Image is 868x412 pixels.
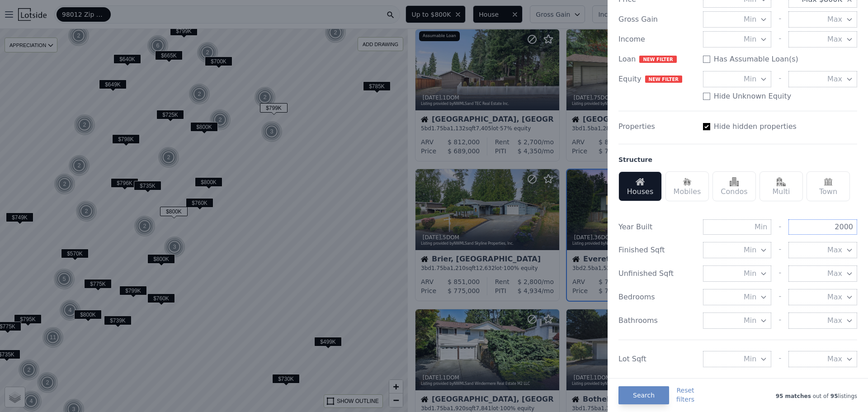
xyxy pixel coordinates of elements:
[778,71,781,87] div: -
[744,268,756,279] span: Min
[618,74,696,85] div: Equity
[776,393,811,399] span: 95 matches
[694,391,857,400] div: out of listings
[639,56,676,63] span: NEW FILTER
[777,177,786,186] img: Multi
[827,292,842,303] span: Max
[778,351,781,367] div: -
[665,171,709,201] div: Mobiles
[703,313,772,329] button: Min
[744,34,756,45] span: Min
[683,177,692,186] img: Mobiles
[788,265,857,282] button: Max
[827,34,842,45] span: Max
[703,31,772,47] button: Min
[618,171,662,201] div: Houses
[636,177,645,186] img: Houses
[827,354,842,365] span: Max
[703,242,772,258] button: Min
[618,386,669,404] button: Search
[788,313,857,329] button: Max
[778,31,781,47] div: -
[827,74,842,85] span: Max
[730,177,739,186] img: Condos
[618,354,696,365] div: Lot Sqft
[829,393,838,399] span: 95
[759,171,803,201] div: Multi
[703,71,772,87] button: Min
[618,54,696,65] div: Loan
[778,289,781,305] div: -
[703,11,772,28] button: Min
[744,74,756,85] span: Min
[712,171,756,201] div: Condos
[618,34,696,45] div: Income
[714,54,798,65] label: Has Assumable Loan(s)
[618,222,696,232] div: Year Built
[827,315,842,326] span: Max
[788,31,857,47] button: Max
[824,177,833,186] img: Town
[618,14,696,25] div: Gross Gain
[827,245,842,256] span: Max
[618,245,696,256] div: Finished Sqft
[744,315,756,326] span: Min
[788,11,857,28] button: Max
[778,11,781,28] div: -
[827,14,842,25] span: Max
[703,265,772,282] button: Min
[703,219,772,235] input: Min
[714,91,792,102] label: Hide Unknown Equity
[788,289,857,305] button: Max
[827,268,842,279] span: Max
[703,289,772,305] button: Min
[645,76,682,83] span: NEW FILTER
[744,354,756,365] span: Min
[778,265,781,282] div: -
[807,171,850,201] div: Town
[618,315,696,326] div: Bathrooms
[744,14,756,25] span: Min
[618,292,696,303] div: Bedrooms
[788,219,857,235] input: Max
[778,313,781,329] div: -
[703,351,772,367] button: Min
[788,242,857,258] button: Max
[788,351,857,367] button: Max
[618,155,652,164] div: Structure
[744,245,756,256] span: Min
[714,121,797,132] label: Hide hidden properties
[618,268,696,279] div: Unfinished Sqft
[744,292,756,303] span: Min
[676,386,694,404] button: Resetfilters
[788,71,857,87] button: Max
[778,242,781,258] div: -
[778,219,781,235] div: -
[618,121,696,132] div: Properties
